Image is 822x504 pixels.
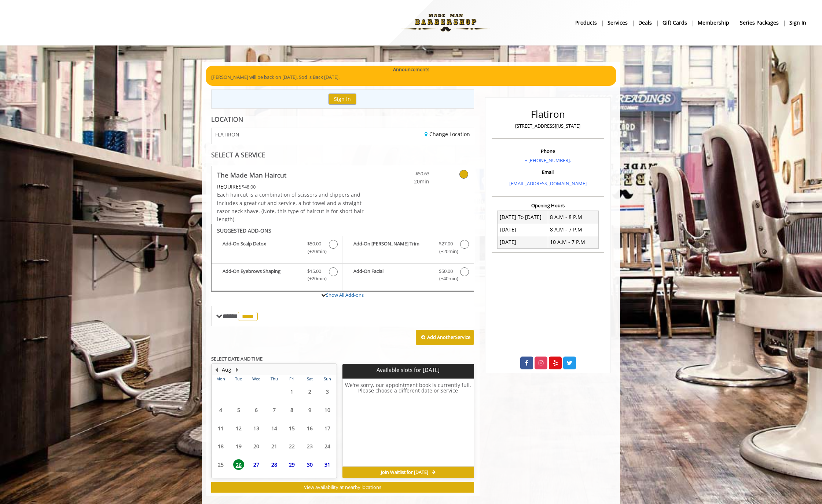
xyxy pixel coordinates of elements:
[211,482,474,493] button: View availability at nearby locations
[435,275,456,282] span: (+40min )
[548,211,598,223] td: 8 A.M - 8 P.M
[307,240,321,248] span: $50.00
[602,17,633,28] a: ServicesServices
[211,115,243,124] b: LOCATION
[386,166,429,186] a: $50.63
[548,223,598,236] td: 8 A.M - 7 P.M
[217,183,242,190] span: This service needs some Advance to be paid before we block your appointment
[663,19,687,27] b: gift cards
[265,455,283,474] td: Select day28
[575,19,597,27] b: products
[211,73,611,81] p: [PERSON_NAME] will be back on [DATE]. Sod is Back [DATE].
[735,17,784,28] a: Series packagesSeries packages
[326,292,364,298] a: Show All Add-ons
[301,375,318,383] th: Sat
[416,330,474,345] button: Add AnotherService
[498,223,548,236] td: [DATE]
[395,3,496,43] img: Made Man Barbershop logo
[307,267,321,275] span: $15.00
[215,267,338,285] label: Add-On Eyebrows Shaping
[343,382,473,464] h6: We're sorry, our appointment book is currently full. Please choose a different date or Service
[693,17,735,28] a: MembershipMembership
[498,236,548,248] td: [DATE]
[353,267,431,283] b: Add-On Facial
[329,94,356,104] button: Sign In
[269,459,280,470] span: 28
[322,459,333,470] span: 31
[638,19,652,27] b: Deals
[353,240,431,255] b: Add-On [PERSON_NAME] Trim
[393,66,429,73] b: Announcements
[548,236,598,248] td: 10 A.M - 7 P.M
[217,170,286,180] b: The Made Man Haircut
[346,267,470,285] label: Add-On Facial
[211,224,474,292] div: The Made Man Haircut Add-onS
[304,275,325,282] span: (+20min )
[435,248,456,255] span: (+20min )
[570,17,602,28] a: Productsproducts
[493,122,602,130] p: [STREET_ADDRESS][US_STATE]
[234,366,240,374] button: Next Month
[265,375,283,383] th: Thu
[784,17,811,28] a: sign insign in
[493,109,602,120] h2: Flatiron
[509,180,587,187] a: [EMAIL_ADDRESS][DOMAIN_NAME]
[381,470,428,475] span: Join Waitlist for [DATE]
[439,240,453,248] span: $27.00
[525,157,571,164] a: + [PHONE_NUMBER].
[439,267,453,275] span: $50.00
[211,355,263,362] b: SELECT DATE AND TIME
[286,459,297,470] span: 29
[789,19,806,27] b: sign in
[283,455,301,474] td: Select day29
[319,375,337,383] th: Sun
[283,375,301,383] th: Fri
[386,178,429,186] span: 20min
[251,459,262,470] span: 27
[301,455,318,474] td: Select day30
[247,455,265,474] td: Select day27
[346,240,470,257] label: Add-On Beard Trim
[211,151,474,158] div: SELECT A SERVICE
[304,459,315,470] span: 30
[217,227,271,234] b: SUGGESTED ADD-ONS
[215,132,239,137] span: FLATIRON
[223,240,300,255] b: Add-On Scalp Detox
[493,149,602,154] h3: Phone
[345,367,471,373] p: Available slots for [DATE]
[698,19,729,27] b: Membership
[223,267,300,283] b: Add-On Eyebrows Shaping
[633,17,657,28] a: DealsDeals
[213,366,219,374] button: Previous Month
[230,455,247,474] td: Select day26
[212,375,230,383] th: Mon
[217,191,364,223] span: Each haircut is a combination of scissors and clippers and includes a great cut and service, a ho...
[247,375,265,383] th: Wed
[608,19,628,27] b: Services
[498,211,548,223] td: [DATE] To [DATE]
[493,169,602,175] h3: Email
[319,455,337,474] td: Select day31
[304,484,381,490] span: View availability at nearby locations
[217,183,364,191] div: $48.00
[657,17,693,28] a: Gift cardsgift cards
[304,248,325,255] span: (+20min )
[222,366,231,374] button: Aug
[427,334,470,340] b: Add Another Service
[230,375,247,383] th: Tue
[425,131,470,138] a: Change Location
[492,203,604,208] h3: Opening Hours
[233,459,244,470] span: 26
[740,19,779,27] b: Series packages
[215,240,338,257] label: Add-On Scalp Detox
